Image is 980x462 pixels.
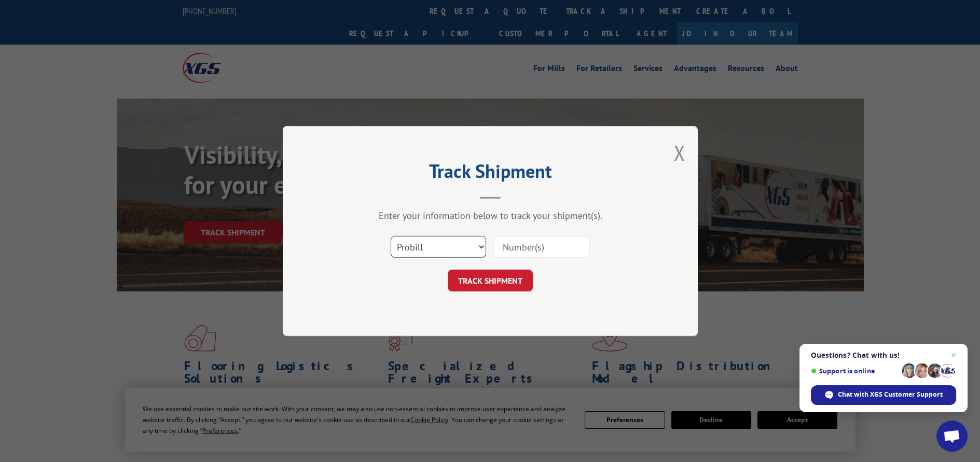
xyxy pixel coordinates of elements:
[947,349,960,361] span: Close chat
[673,139,685,166] button: Close modal
[838,390,943,399] span: Chat with XGS Customer Support
[936,421,968,452] div: Open chat
[811,351,956,359] span: Questions? Chat with us!
[811,385,956,405] div: Chat with XGS Customer Support
[494,236,589,258] input: Number(s)
[335,164,646,184] h2: Track Shipment
[335,209,646,221] div: Enter your information below to track your shipment(s).
[811,367,898,375] span: Support is online
[448,270,533,291] button: TRACK SHIPMENT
